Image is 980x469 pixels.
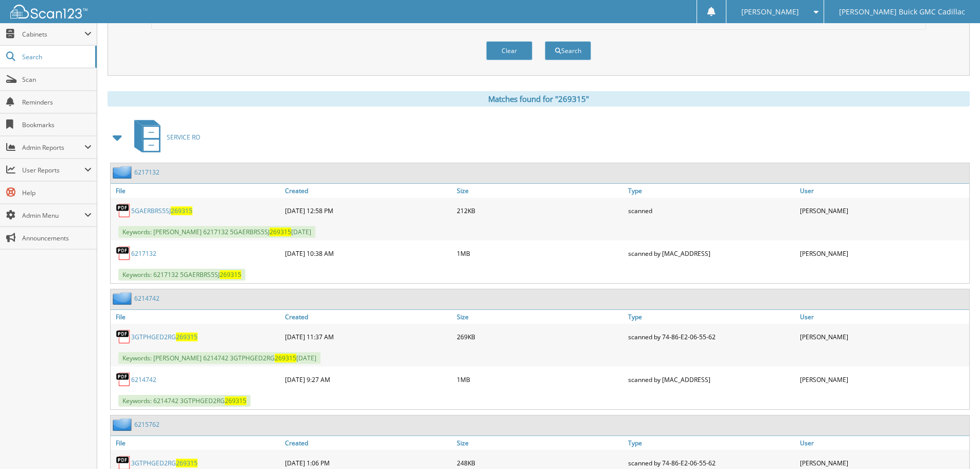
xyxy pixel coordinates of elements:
a: Type [626,184,797,198]
div: scanned by 74-86-E2-06-55-62 [626,326,797,347]
span: Announcements [22,234,92,242]
a: 3GTPHGED2RG269315 [131,459,198,467]
img: PDF.png [116,246,131,261]
span: Scan [22,75,92,84]
div: 212KB [454,200,626,221]
div: 269KB [454,326,626,347]
div: [DATE] 9:27 AM [282,369,454,390]
a: Created [282,184,454,198]
span: Keywords: 6214742 3GTPHGED2RG [118,395,251,407]
div: 1MB [454,369,626,390]
span: Reminders [22,98,92,107]
img: folder2.png [113,292,134,305]
span: Search [22,53,90,61]
span: 269315 [220,270,241,279]
span: Bookmarks [22,120,92,129]
a: Type [626,310,797,324]
div: [DATE] 12:58 PM [282,200,454,221]
button: Clear [486,41,532,60]
div: scanned [626,200,797,221]
div: [DATE] 10:38 AM [282,243,454,264]
img: PDF.png [116,329,131,344]
img: folder2.png [113,166,134,179]
a: File [111,184,282,198]
a: 3GTPHGED2RG269315 [131,333,198,341]
span: Keywords: 6217132 5GAERBRS5SJ [118,269,245,281]
a: File [111,436,282,450]
span: SERVICE RO [167,133,200,142]
a: Size [454,184,626,198]
span: 269315 [176,333,198,341]
span: Cabinets [22,30,84,39]
span: 269315 [225,396,246,405]
img: folder2.png [113,418,134,431]
a: 6217132 [131,249,156,258]
a: User [797,436,969,450]
div: 1MB [454,243,626,264]
span: 269315 [270,228,291,236]
span: User Reports [22,166,84,175]
a: 6214742 [131,375,156,384]
img: scan123-logo-white.svg [10,5,87,19]
div: Matches found for "269315" [108,91,970,107]
a: Created [282,310,454,324]
a: 6217132 [134,168,159,177]
span: [PERSON_NAME] [741,9,799,15]
button: Search [545,41,591,60]
span: Keywords: [PERSON_NAME] 6217132 5GAERBRS5SJ [DATE] [118,226,315,238]
a: 5GAERBRS5SJ269315 [131,206,192,215]
a: SERVICE RO [128,117,200,158]
div: [PERSON_NAME] [797,243,969,264]
a: File [111,310,282,324]
span: Keywords: [PERSON_NAME] 6214742 3GTPHGED2RG [DATE] [118,352,320,364]
div: scanned by [MAC_ADDRESS] [626,243,797,264]
iframe: Chat Widget [929,420,980,469]
span: 269315 [275,354,296,362]
a: Size [454,310,626,324]
div: [PERSON_NAME] [797,200,969,221]
span: Admin Menu [22,211,84,220]
div: [DATE] 11:37 AM [282,326,454,347]
a: User [797,184,969,198]
span: 269315 [176,459,198,467]
img: PDF.png [116,372,131,387]
a: 6214742 [134,294,159,303]
a: 6215762 [134,420,159,429]
a: Size [454,436,626,450]
div: [PERSON_NAME] [797,369,969,390]
a: Type [626,436,797,450]
a: Created [282,436,454,450]
span: [PERSON_NAME] Buick GMC Cadillac [839,9,965,15]
span: 269315 [171,206,192,215]
span: Help [22,188,92,197]
span: Admin Reports [22,143,84,152]
img: PDF.png [116,203,131,218]
a: User [797,310,969,324]
div: [PERSON_NAME] [797,326,969,347]
div: scanned by [MAC_ADDRESS] [626,369,797,390]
